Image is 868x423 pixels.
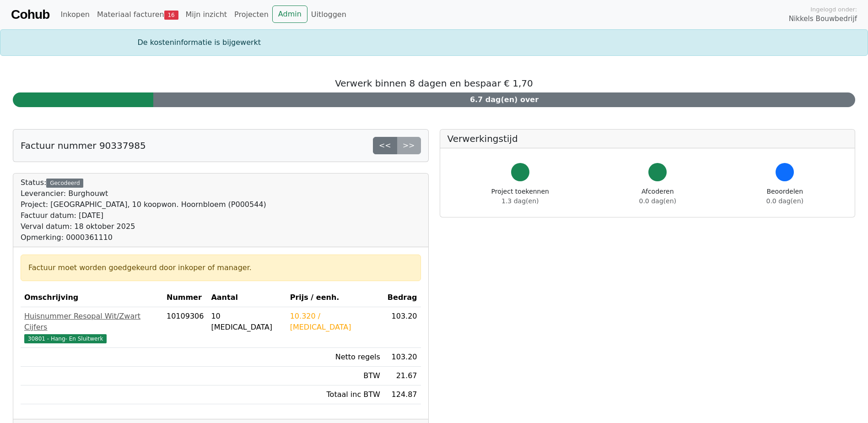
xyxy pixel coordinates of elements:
[231,5,272,24] a: Projecten
[290,311,380,333] div: 10.320 / [MEDICAL_DATA]
[11,4,49,26] a: Cohub
[384,385,421,404] td: 124.87
[21,177,266,243] div: Status:
[21,210,266,221] div: Factuur datum: [DATE]
[373,137,397,154] a: <<
[153,92,855,107] div: 6.7 dag(en) over
[163,288,207,307] th: Nummer
[810,5,857,14] span: Ingelogd onder:
[766,197,803,205] span: 0.0 dag(en)
[24,311,159,333] div: Huisnummer Resopal Wit/Zwart Cijfers
[272,5,307,23] a: Admin
[447,133,848,144] h5: Verwerkingstijd
[384,288,421,307] th: Bedrag
[21,232,266,243] div: Opmerking: 0000361110
[57,5,93,24] a: Inkopen
[21,288,163,307] th: Omschrijving
[163,307,207,348] td: 10109306
[286,367,384,385] td: BTW
[207,288,286,307] th: Aantal
[21,199,266,210] div: Project: [GEOGRAPHIC_DATA], 10 koopwon. Hoornbloem (P000544)
[307,5,350,24] a: Uitloggen
[789,14,857,24] span: Nikkels Bouwbedrijf
[132,37,736,48] div: De kosteninformatie is bijgewerkt
[639,187,676,206] div: Afcoderen
[21,188,266,199] div: Leverancier: Burghouwt
[182,5,231,24] a: Mijn inzicht
[766,187,803,206] div: Beoordelen
[164,11,178,20] span: 16
[491,187,549,206] div: Project toekennen
[28,262,413,273] div: Factuur moet worden goedgekeurd door inkoper of manager.
[286,385,384,404] td: Totaal inc BTW
[639,197,676,205] span: 0.0 dag(en)
[24,334,107,343] span: 30801 - Hang- En Sluitwerk
[46,179,83,188] div: Gecodeerd
[384,348,421,367] td: 103.20
[286,288,384,307] th: Prijs / eenh.
[24,311,159,344] a: Huisnummer Resopal Wit/Zwart Cijfers30801 - Hang- En Sluitwerk
[93,5,182,24] a: Materiaal facturen16
[384,367,421,385] td: 21.67
[21,140,146,151] h5: Factuur nummer 90337985
[13,78,855,89] h5: Verwerk binnen 8 dagen en bespaar € 1,70
[501,197,539,205] span: 1.3 dag(en)
[21,221,266,232] div: Verval datum: 18 oktober 2025
[384,307,421,348] td: 103.20
[286,348,384,367] td: Netto regels
[211,311,282,333] div: 10 [MEDICAL_DATA]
